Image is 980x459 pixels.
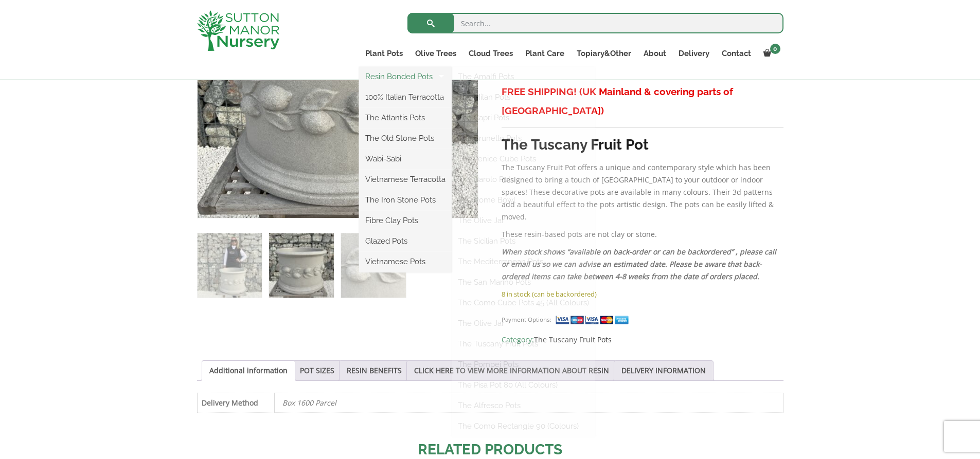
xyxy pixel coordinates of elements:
img: logo [197,10,279,51]
a: The Olive Jar [452,316,595,331]
a: Vietnamese Terracotta [359,172,452,187]
a: 0 [757,46,783,61]
a: The Sicilian Pots [452,233,595,249]
a: The Amalfi Pots [452,69,595,84]
a: The Pisa Pot 80 (All Colours) [452,377,595,393]
a: The San Marino Pots [452,274,595,290]
a: Plant Pots [359,46,409,61]
a: About [637,46,672,61]
a: 100% Italian Terracotta [359,89,452,105]
a: POT SIZES [300,361,334,380]
span: 0 [770,44,780,54]
p: Box 1600 Parcel [282,393,775,412]
a: The Brunello Pots [452,131,595,146]
img: The Tuscany Fruit Pot 50 Colour Champagne - Image 2 [269,233,333,298]
a: The Alfresco Pots [452,398,595,413]
th: Delivery Method [197,393,274,412]
a: The Como Rectangle 90 (Colours) [452,418,595,434]
a: The Old Stone Pots [359,131,452,146]
a: Glazed Pots [359,233,452,249]
p: These resin-based pots are not clay or stone. [502,228,783,241]
a: RESIN BENEFITS [347,361,402,380]
a: The Milan Pots [452,89,595,105]
h3: FREE SHIPPING! (UK Mainland & covering parts of [GEOGRAPHIC_DATA]) [502,82,783,120]
a: The Olive Jar [452,213,595,228]
a: CLICK HERE TO VIEW MORE INFORMATION ABOUT RESIN [414,361,609,380]
a: The Capri Pots [452,110,595,125]
a: Vietnamese Pots [359,254,452,269]
a: The Atlantis Pots [359,110,452,125]
p: The Tuscany Fruit Pot offers a unique and contemporary style which has been designed to bring a t... [502,161,783,223]
a: The Como Cube Pots 45 (All Colours) [452,295,595,310]
a: Cloud Trees [462,46,519,61]
a: Contact [716,46,757,61]
a: The Mediterranean Pots [452,254,595,269]
table: Product Details [197,393,783,413]
a: The Pompei Pots [452,357,595,372]
a: The Venice Cube Pots [452,151,595,167]
p: 8 in stock (can be backordered) [502,288,783,300]
a: The Tuscany Fruit Pots [452,336,595,352]
img: The Tuscany Fruit Pot 50 Colour Champagne - Image 3 [341,233,405,298]
input: Search... [407,13,783,33]
a: DELIVERY INFORMATION [621,361,706,380]
a: Additional information [209,361,288,380]
a: The Rome Bowl [452,192,595,208]
img: The Tuscany Fruit Pot 50 Colour Champagne [198,233,262,298]
a: The Iron Stone Pots [359,192,452,208]
a: Delivery [672,46,716,61]
a: Olive Trees [409,46,462,61]
a: Fibre Clay Pots [359,213,452,228]
a: Topiary&Other [571,46,637,61]
em: When stock shows “available on back-order or can be backordered” , please call or email us so we ... [502,247,776,281]
a: Plant Care [519,46,571,61]
span: Category: [502,334,783,346]
a: The Barolo Pots [452,172,595,187]
a: Resin Bonded Pots [359,69,452,84]
a: Wabi-Sabi [359,151,452,167]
